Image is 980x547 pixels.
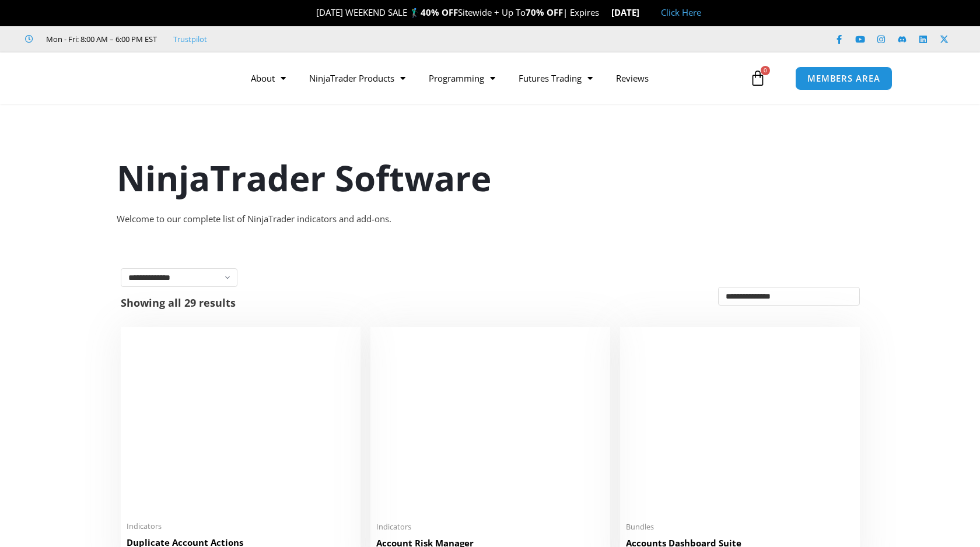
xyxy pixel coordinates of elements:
a: Futures Trading [507,65,604,92]
span: Indicators [376,522,604,532]
img: LogoAI | Affordable Indicators – NinjaTrader [72,57,198,99]
span: Indicators [127,521,355,531]
img: Duplicate Account Actions [127,333,355,514]
span: Bundles [626,522,854,532]
span: 0 [761,66,770,75]
strong: 70% OFF [526,6,563,18]
a: NinjaTrader Products [297,65,417,92]
img: Accounts Dashboard Suite [626,333,854,515]
h1: NinjaTrader Software [117,153,863,202]
img: ⌛ [600,8,608,17]
p: Showing all 29 results [121,297,236,308]
span: MEMBERS AREA [807,74,880,83]
img: Account Risk Manager [376,333,604,514]
img: 🏭 [640,8,649,17]
a: About [239,65,297,92]
select: Shop order [718,287,860,306]
img: 🎉 [307,8,316,17]
a: Trustpilot [173,32,207,46]
a: MEMBERS AREA [795,66,892,90]
nav: Menu [239,65,747,92]
a: Click Here [661,6,701,18]
a: Reviews [604,65,660,92]
span: [DATE] WEEKEND SALE 🏌️‍♂️ Sitewide + Up To | Expires [304,6,611,18]
strong: [DATE] [611,6,649,18]
strong: 40% OFF [421,6,458,18]
a: 0 [732,61,783,95]
div: Welcome to our complete list of NinjaTrader indicators and add-ons. [117,211,863,227]
a: Programming [417,65,507,92]
span: Mon - Fri: 8:00 AM – 6:00 PM EST [43,32,157,46]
